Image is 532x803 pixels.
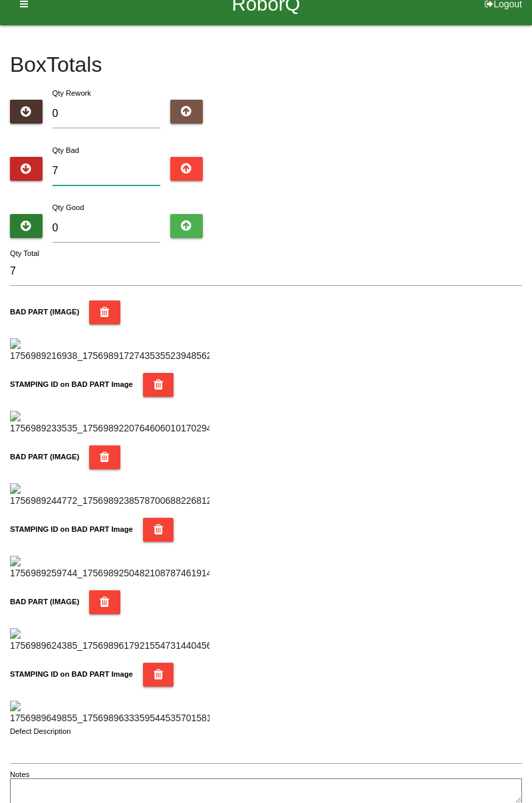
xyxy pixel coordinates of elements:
[10,670,133,678] b: STAMPING ID on BAD PART Image
[10,483,209,508] img: 1756989244772_1756989238578700688226812777588.jpg
[10,453,79,461] b: BAD PART (IMAGE)
[53,146,79,154] label: Qty Bad
[10,726,71,737] label: Defect Description
[10,53,522,76] h4: Box Totals
[10,556,209,580] img: 1756989259744_17569892504821087874619144385444.jpg
[53,89,91,97] label: Qty Rework
[143,663,174,687] button: STAMPING ID on BAD PART Image
[10,338,209,363] img: 1756989216938_17569891727435355239485627180780.jpg
[10,411,209,435] img: 1756989233535_1756989220764606010170294712396.jpg
[89,300,120,324] button: BAD PART (IMAGE)
[10,598,79,606] b: BAD PART (IMAGE)
[10,525,133,533] b: STAMPING ID on BAD PART Image
[89,445,120,469] button: BAD PART (IMAGE)
[10,769,29,780] label: Notes
[10,248,39,259] label: Qty Total
[10,701,209,725] img: 1756989649855_17569896333595445357015816659887.jpg
[10,628,209,653] img: 1756989624385_17569896179215547314404568644259.jpg
[89,590,120,614] button: BAD PART (IMAGE)
[10,308,79,316] b: BAD PART (IMAGE)
[53,203,84,211] label: Qty Good
[143,518,174,542] button: STAMPING ID on BAD PART Image
[10,380,133,388] b: STAMPING ID on BAD PART Image
[143,373,174,397] button: STAMPING ID on BAD PART Image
